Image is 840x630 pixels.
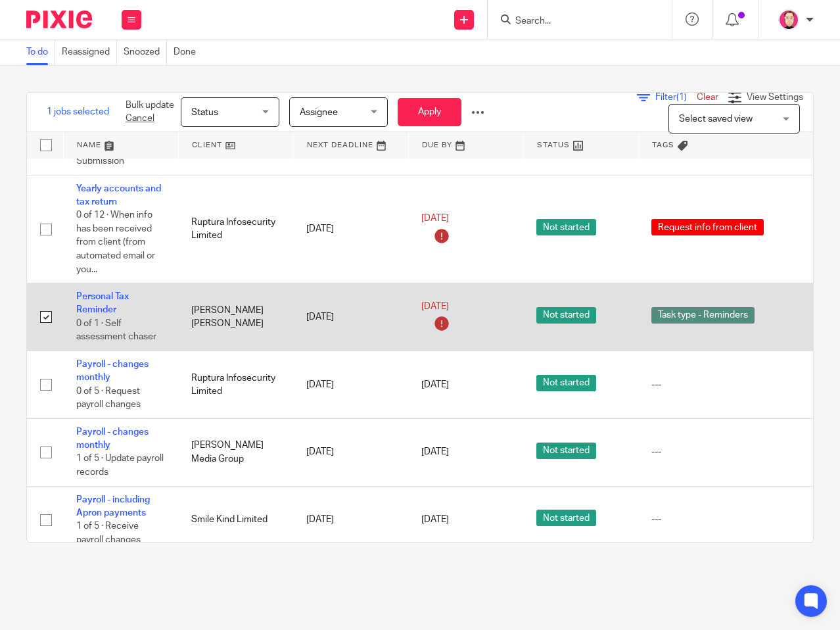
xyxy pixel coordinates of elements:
[536,510,596,526] span: Not started
[76,427,149,450] a: Payroll - changes monthly
[126,114,154,123] a: Cancel
[178,418,293,486] td: [PERSON_NAME] Media Group
[76,454,164,477] span: 1 of 5 · Update payroll records
[421,515,449,524] span: [DATE]
[536,375,596,391] span: Not started
[62,39,117,65] a: Reassigned
[421,214,449,223] span: [DATE]
[697,93,718,102] a: Clear
[26,39,55,65] a: To do
[300,108,338,117] span: Assignee
[293,418,408,486] td: [DATE]
[536,307,596,324] span: Not started
[174,39,202,65] a: Done
[651,219,764,235] span: Request info from client
[778,9,799,30] img: Bradley%20-%20Pink.png
[178,486,293,554] td: Smile Kind Limited
[514,16,632,28] input: Search
[293,175,408,283] td: [DATE]
[651,513,827,526] div: ---
[293,351,408,418] td: [DATE]
[421,302,449,311] span: [DATE]
[398,98,461,126] button: Apply
[651,307,755,324] span: Task type - Reminders
[76,387,141,410] span: 0 of 5 · Request payroll changes
[76,521,141,545] span: 1 of 5 · Receive payroll changes
[536,443,596,459] span: Not started
[124,39,167,65] a: Snoozed
[421,448,449,457] span: [DATE]
[76,495,150,518] a: Payroll - including Apron payments
[651,445,827,458] div: ---
[679,114,753,124] span: Select saved view
[191,108,218,117] span: Status
[26,11,92,28] img: Pixie
[76,360,149,382] a: Payroll - changes monthly
[76,292,129,314] a: Personal Tax Reminder
[76,211,155,274] span: 0 of 12 · When info has been received from client (from automated email or you...
[178,351,293,418] td: Ruptura Infosecurity Limited
[536,219,596,235] span: Not started
[421,380,449,389] span: [DATE]
[747,93,803,102] span: View Settings
[126,99,174,126] p: Bulk update
[652,141,674,149] span: Tags
[47,105,109,118] span: 1 jobs selected
[293,486,408,554] td: [DATE]
[293,283,408,351] td: [DATE]
[655,93,697,102] span: Filter
[651,378,827,391] div: ---
[76,319,156,342] span: 0 of 1 · Self assessment chaser
[76,184,161,206] a: Yearly accounts and tax return
[676,93,687,102] span: (1)
[178,175,293,283] td: Ruptura Infosecurity Limited
[178,283,293,351] td: [PERSON_NAME] [PERSON_NAME]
